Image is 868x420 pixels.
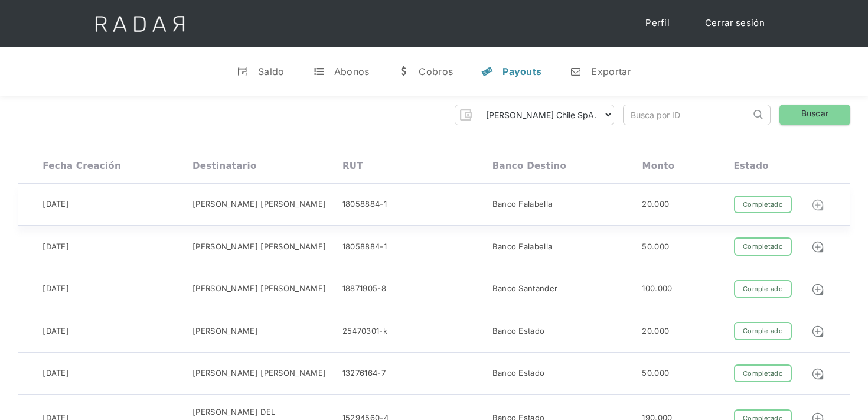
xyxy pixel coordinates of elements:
[642,283,672,295] div: 100.000
[642,241,669,253] div: 50.000
[192,283,326,295] div: [PERSON_NAME] [PERSON_NAME]
[342,161,363,171] div: RUT
[334,66,370,77] div: Abonos
[811,240,824,253] img: Detalle
[43,325,69,337] div: [DATE]
[192,198,326,210] div: [PERSON_NAME] [PERSON_NAME]
[734,196,792,214] div: Completado
[192,161,256,171] div: Destinatario
[481,66,493,77] div: y
[43,198,69,210] div: [DATE]
[313,66,325,77] div: t
[591,66,631,77] div: Exportar
[734,280,792,298] div: Completado
[492,367,545,379] div: Banco Estado
[492,161,566,171] div: Banco destino
[237,66,249,77] div: v
[642,198,669,210] div: 20.000
[342,367,386,379] div: 13276164-7
[811,325,824,338] img: Detalle
[811,367,824,380] img: Detalle
[342,325,387,337] div: 25470301-k
[492,325,545,337] div: Banco Estado
[492,241,553,253] div: Banco Falabella
[779,105,850,125] a: Buscar
[455,105,614,125] form: Form
[492,198,553,210] div: Banco Falabella
[192,367,326,379] div: [PERSON_NAME] [PERSON_NAME]
[811,283,824,296] img: Detalle
[634,12,681,35] a: Perfil
[192,325,258,337] div: [PERSON_NAME]
[419,66,453,77] div: Cobros
[258,66,285,77] div: Saldo
[734,364,792,383] div: Completado
[43,283,69,295] div: [DATE]
[642,325,669,337] div: 20.000
[570,66,582,77] div: n
[502,66,541,77] div: Payouts
[43,241,69,253] div: [DATE]
[734,322,792,340] div: Completado
[342,198,387,210] div: 18058884-1
[693,12,776,35] a: Cerrar sesión
[734,237,792,256] div: Completado
[642,161,674,171] div: Monto
[43,367,69,379] div: [DATE]
[342,283,386,295] div: 18871905-8
[192,241,326,253] div: [PERSON_NAME] [PERSON_NAME]
[43,161,121,171] div: Fecha creación
[642,367,669,379] div: 50.000
[734,161,769,171] div: Estado
[492,283,558,295] div: Banco Santander
[624,105,750,125] input: Busca por ID
[811,198,824,211] img: Detalle
[397,66,409,77] div: w
[342,241,387,253] div: 18058884-1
